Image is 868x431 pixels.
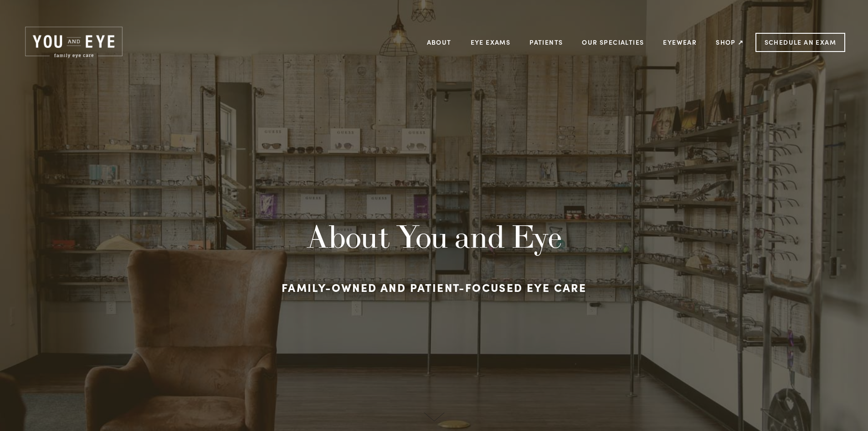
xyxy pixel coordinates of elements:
[755,33,845,52] a: Schedule an Exam
[529,35,563,49] a: Patients
[716,35,744,49] a: Shop ↗
[23,25,125,60] img: Rochester, MN | You and Eye | Family Eye Care
[184,218,685,255] h1: About You and Eye
[471,35,511,49] a: Eye Exams
[184,276,685,298] h3: Family-owned and patient-focused eye care
[663,35,697,49] a: Eyewear
[582,38,644,47] a: Our Specialties
[427,35,452,49] a: About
